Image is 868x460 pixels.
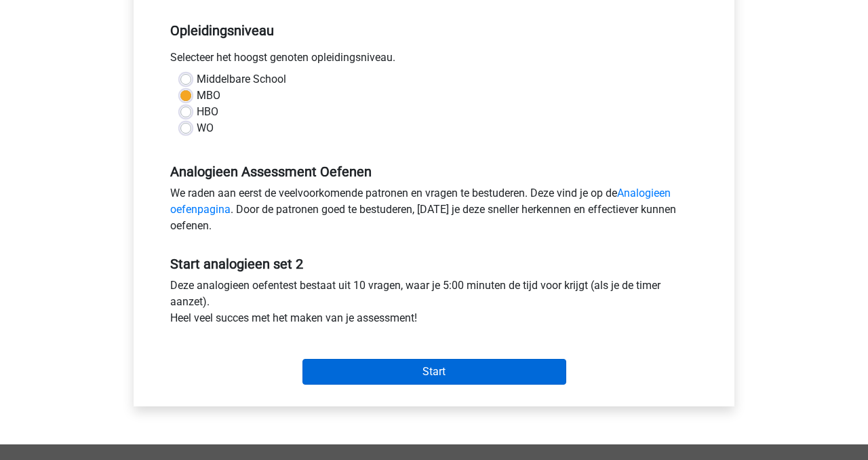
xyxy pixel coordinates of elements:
label: Middelbare School [197,71,286,88]
div: We raden aan eerst de veelvoorkomende patronen en vragen te bestuderen. Deze vind je op de . Door... [160,185,708,239]
h5: Start analogieen set 2 [170,256,698,272]
div: Selecteer het hoogst genoten opleidingsniveau. [160,50,708,71]
label: MBO [197,88,220,104]
input: Start [302,359,566,385]
label: HBO [197,104,218,120]
div: Deze analogieen oefentest bestaat uit 10 vragen, waar je 5:00 minuten de tijd voor krijgt (als je... [160,277,708,332]
h5: Analogieen Assessment Oefenen [170,164,698,180]
h5: Opleidingsniveau [170,17,698,44]
label: WO [197,120,214,136]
